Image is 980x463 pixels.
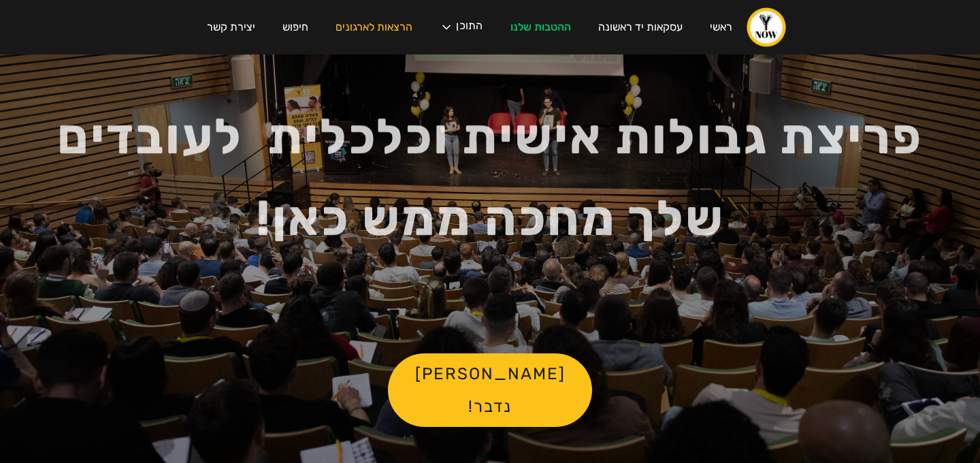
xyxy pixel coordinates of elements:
div: התוכן [456,20,483,34]
a: יצירת קשר [193,8,269,46]
a: ההטבות שלנו [497,8,585,46]
a: ראשי [696,8,746,46]
a: הרצאות לארגונים [322,8,426,46]
a: חיפוש [269,8,322,46]
a: עסקאות יד ראשונה [585,8,696,46]
div: התוכן [426,7,496,48]
a: home [746,7,787,48]
a: [PERSON_NAME] נדבר! [388,353,592,427]
strong: פריצת גבולות אישית וכלכלית לעובדים שלך מחכה ממש כאן! [57,108,923,247]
